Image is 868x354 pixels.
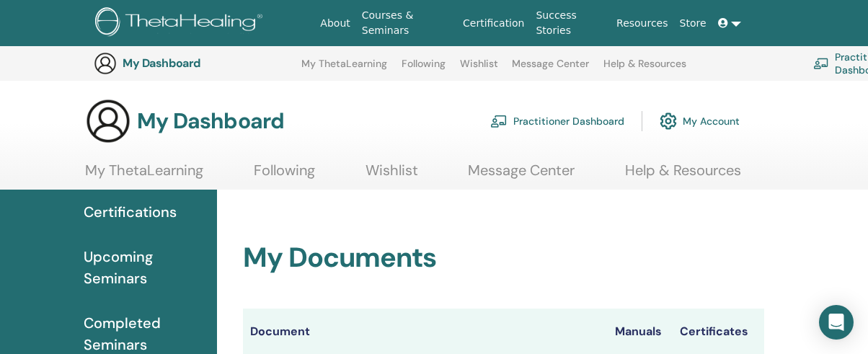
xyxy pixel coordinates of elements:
[95,7,267,40] img: logo.png
[625,161,741,190] a: Help & Resources
[301,58,387,81] a: My ThetaLearning
[137,108,284,134] h3: My Dashboard
[356,2,457,44] a: Courses & Seminars
[530,2,611,44] a: Success Stories
[813,58,829,69] img: chalkboard-teacher.svg
[611,10,674,37] a: Resources
[490,115,508,128] img: chalkboard-teacher.svg
[254,161,315,190] a: Following
[84,201,177,223] span: Certifications
[123,56,267,70] h3: My Dashboard
[84,246,205,289] span: Upcoming Seminars
[85,98,131,144] img: generic-user-icon.jpg
[243,242,764,275] h2: My Documents
[819,305,854,340] div: Open Intercom Messenger
[490,105,624,137] a: Practitioner Dashboard
[660,109,677,133] img: cog.svg
[366,161,418,190] a: Wishlist
[460,58,498,81] a: Wishlist
[512,58,589,81] a: Message Center
[674,10,712,37] a: Store
[603,58,686,81] a: Help & Resources
[94,52,117,75] img: generic-user-icon.jpg
[457,10,530,37] a: Certification
[468,161,575,190] a: Message Center
[660,105,740,137] a: My Account
[85,161,203,190] a: My ThetaLearning
[314,10,355,37] a: About
[402,58,446,81] a: Following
